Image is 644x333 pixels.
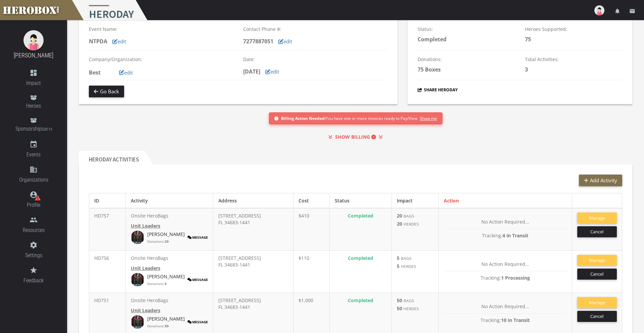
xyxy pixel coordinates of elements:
[397,212,402,219] b: 20
[577,255,617,266] button: Manage
[147,231,185,238] a: [PERSON_NAME]
[131,273,144,286] img: image
[243,55,387,63] p: Date:
[404,221,419,227] small: HEROES
[577,311,617,322] button: Cancel
[408,2,632,104] section: Impact
[131,315,144,329] img: image
[418,55,515,63] p: Donations:
[502,232,528,239] b: 4 in Transit
[397,297,402,303] b: 50
[397,305,402,312] b: 50
[444,261,567,281] span: No Action Required...
[525,55,622,63] p: Total Activities:
[418,36,446,43] b: Completed
[418,66,441,73] b: 75 Boxes
[44,127,52,132] small: BETA
[397,221,402,227] b: 20
[187,231,208,244] button: Message
[243,25,387,33] p: Contact Phone #:
[525,36,531,43] span: 75
[147,324,170,328] p: Donations:
[14,52,53,59] a: [PERSON_NAME]
[444,219,567,239] span: No Action Required...
[444,303,567,324] span: No Action Required...
[213,208,293,251] td: [STREET_ADDRESS] FL 34683-1441
[444,317,567,324] span: Tracking:
[187,315,208,329] button: Message
[79,2,397,104] section: Event Details
[418,25,515,33] p: Status:
[147,239,170,244] p: Donations:
[131,231,144,244] img: image
[335,255,386,261] p: Completed
[273,36,297,47] button: edit
[397,263,399,269] b: 5
[147,316,185,322] a: [PERSON_NAME]
[89,25,233,33] p: Event Name:
[213,251,293,293] td: [STREET_ADDRESS] FL 34683-1441
[243,68,260,75] b: [DATE]
[577,212,617,224] button: Manage
[89,251,126,293] td: HD756
[114,67,138,79] button: edit
[629,8,635,14] i: email
[293,193,330,208] th: Cost
[165,281,167,286] b: 5
[335,297,386,304] p: Completed
[89,208,126,251] td: HD757
[391,193,439,208] th: Impact
[89,38,107,45] b: NTPDA
[279,115,325,121] b: Billing Action Needed:
[165,239,169,244] b: 20
[525,25,622,33] p: Heroes Supported:
[23,30,44,50] img: female.jpg
[330,193,391,208] th: Status
[89,55,233,63] p: Company/Organization:
[79,151,145,164] h2: HeroDay Activities
[404,298,414,303] small: BAGS
[421,114,438,122] span: Show me
[131,255,208,261] p: Onsite HeroBags
[131,212,208,219] p: Onsite HeroBags
[147,273,185,280] a: [PERSON_NAME]
[213,193,293,208] th: Address
[107,36,131,47] button: edit
[89,86,124,97] button: Go Back
[501,275,530,281] b: 1 Processing
[89,193,126,208] th: ID
[577,269,617,280] button: Cancel
[577,226,617,237] button: Cancel
[401,255,412,261] small: BAGS
[147,281,170,286] p: Donations:
[260,66,284,78] button: edit
[89,69,101,76] b: Best
[131,223,160,229] b: Unit Leaders
[335,212,386,219] p: Completed
[404,213,414,219] small: BAGS
[243,38,273,45] b: 7277887051
[335,133,376,141] b: SHOW BILLING
[418,86,458,94] button: Share HeroDay
[444,197,459,204] span: Action
[577,297,617,308] button: Manage
[165,324,169,328] b: 50
[401,264,416,269] small: HEROES
[614,8,621,14] i: notifications
[79,133,632,141] div: SHOW BILLING
[579,175,622,186] a: Add Activity
[444,275,567,281] span: Tracking:
[293,251,330,293] td: $110
[444,232,567,239] span: Tracking:
[404,306,419,311] small: HEROES
[594,5,604,15] img: user-image
[501,317,530,323] b: 10 in Transit
[293,208,330,251] td: $410
[125,193,213,208] th: Activity
[279,114,418,122] span: You have one or more invoices ready to Pay/View
[187,273,208,286] button: Message
[131,307,160,314] b: Unit Leaders
[131,297,208,304] p: Onsite HeroBags
[397,255,399,261] b: 5
[131,265,160,271] b: Unit Leaders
